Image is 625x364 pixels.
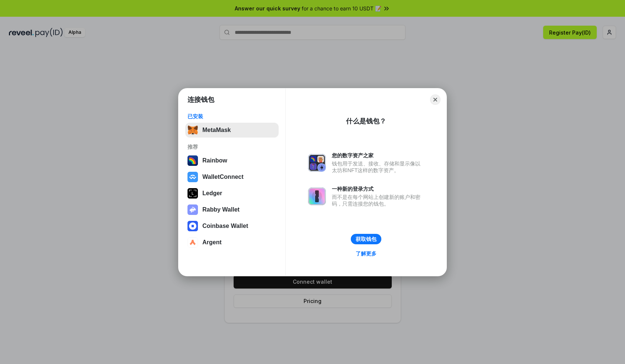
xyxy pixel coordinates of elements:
[202,157,227,164] div: Rainbow
[332,160,424,174] div: 钱包用于发送、接收、存储和显示像以太坊和NFT这样的数字资产。
[187,188,198,199] img: svg+xml,%3Csvg%20xmlns%3D%22http%3A%2F%2Fwww.w3.org%2F2000%2Fsvg%22%20width%3D%2228%22%20height%3...
[202,239,222,246] div: Argent
[202,223,248,229] div: Coinbase Wallet
[332,152,424,159] div: 您的数字资产之家
[430,94,440,105] button: Close
[187,95,214,104] h1: 连接钱包
[308,187,326,205] img: svg+xml,%3Csvg%20xmlns%3D%22http%3A%2F%2Fwww.w3.org%2F2000%2Fsvg%22%20fill%3D%22none%22%20viewBox...
[187,125,198,135] img: svg+xml,%3Csvg%20fill%3D%22none%22%20height%3D%2233%22%20viewBox%3D%220%200%2035%2033%22%20width%...
[185,202,279,217] button: Rabby Wallet
[187,172,198,182] img: svg+xml,%3Csvg%20width%3D%2228%22%20height%3D%2228%22%20viewBox%3D%220%200%2028%2028%22%20fill%3D...
[346,117,386,126] div: 什么是钱包？
[351,234,381,244] button: 获取钱包
[356,236,376,242] div: 获取钱包
[185,153,279,168] button: Rainbow
[332,194,424,207] div: 而不是在每个网站上创建新的账户和密码，只需连接您的钱包。
[356,250,376,257] div: 了解更多
[202,127,231,133] div: MetaMask
[187,221,198,231] img: svg+xml,%3Csvg%20width%3D%2228%22%20height%3D%2228%22%20viewBox%3D%220%200%2028%2028%22%20fill%3D...
[308,154,326,172] img: svg+xml,%3Csvg%20xmlns%3D%22http%3A%2F%2Fwww.w3.org%2F2000%2Fsvg%22%20fill%3D%22none%22%20viewBox...
[185,186,279,201] button: Ledger
[187,113,276,120] div: 已安装
[187,155,198,166] img: svg+xml,%3Csvg%20width%3D%22120%22%20height%3D%22120%22%20viewBox%3D%220%200%20120%20120%22%20fil...
[185,123,279,138] button: MetaMask
[187,204,198,215] img: svg+xml,%3Csvg%20xmlns%3D%22http%3A%2F%2Fwww.w3.org%2F2000%2Fsvg%22%20fill%3D%22none%22%20viewBox...
[185,235,279,250] button: Argent
[185,170,279,184] button: WalletConnect
[332,186,424,192] div: 一种新的登录方式
[202,190,222,197] div: Ledger
[351,249,381,258] a: 了解更多
[202,206,240,213] div: Rabby Wallet
[202,174,244,180] div: WalletConnect
[187,144,276,150] div: 推荐
[187,237,198,248] img: svg+xml,%3Csvg%20width%3D%2228%22%20height%3D%2228%22%20viewBox%3D%220%200%2028%2028%22%20fill%3D...
[185,219,279,233] button: Coinbase Wallet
